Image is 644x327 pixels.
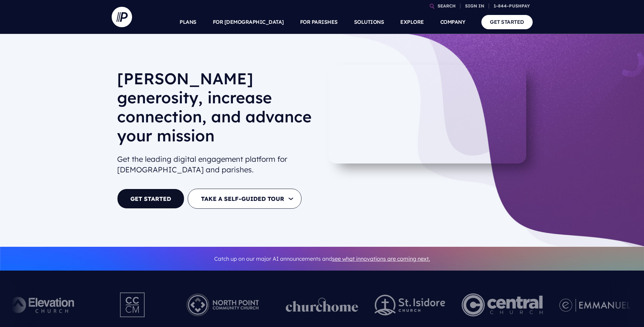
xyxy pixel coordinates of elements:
[286,298,358,312] img: pp_logos_1
[354,10,384,34] a: SOLUTIONS
[332,255,430,262] a: see what innovations are coming next.
[481,15,533,29] a: GET STARTED
[400,10,424,34] a: EXPLORE
[117,251,527,266] p: Catch up on our major AI announcements and
[188,189,301,209] button: TAKE A SELF-GUIDED TOUR
[440,10,465,34] a: COMPANY
[213,10,284,34] a: FOR [DEMOGRAPHIC_DATA]
[375,295,445,315] img: pp_logos_2
[176,286,270,324] img: Pushpay_Logo__NorthPoint
[300,10,338,34] a: FOR PARISHES
[117,189,184,209] a: GET STARTED
[117,69,317,151] h1: [PERSON_NAME] generosity, increase connection, and advance your mission
[106,286,160,324] img: Pushpay_Logo__CCM
[117,151,317,178] h2: Get the leading digital engagement platform for [DEMOGRAPHIC_DATA] and parishes.
[180,10,197,34] a: PLANS
[462,286,543,324] img: Central Church Henderson NV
